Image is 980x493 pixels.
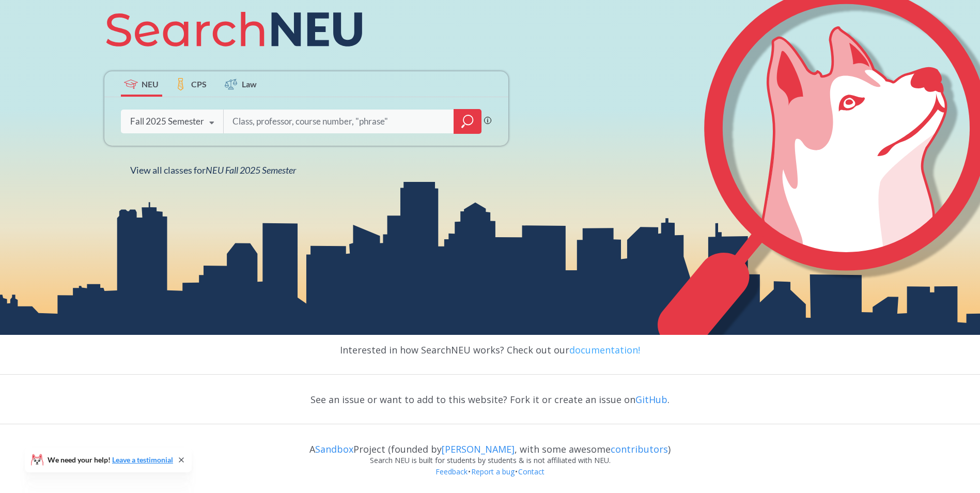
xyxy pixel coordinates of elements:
a: Report a bug [471,467,515,476]
svg: magnifying glass [461,114,474,129]
a: contributors [611,443,668,455]
span: NEU Fall 2025 Semester [206,164,296,176]
div: Fall 2025 Semester [130,116,204,127]
a: GitHub [635,393,667,406]
span: Law [242,78,257,90]
a: documentation! [569,344,640,356]
a: [PERSON_NAME] [442,443,515,455]
span: NEU [142,78,159,90]
a: Sandbox [315,443,353,455]
input: Class, professor, course number, "phrase" [231,111,446,132]
a: Feedback [435,467,468,476]
a: Contact [518,467,545,476]
span: CPS [191,78,207,90]
div: magnifying glass [454,109,481,134]
span: View all classes for [130,164,296,176]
